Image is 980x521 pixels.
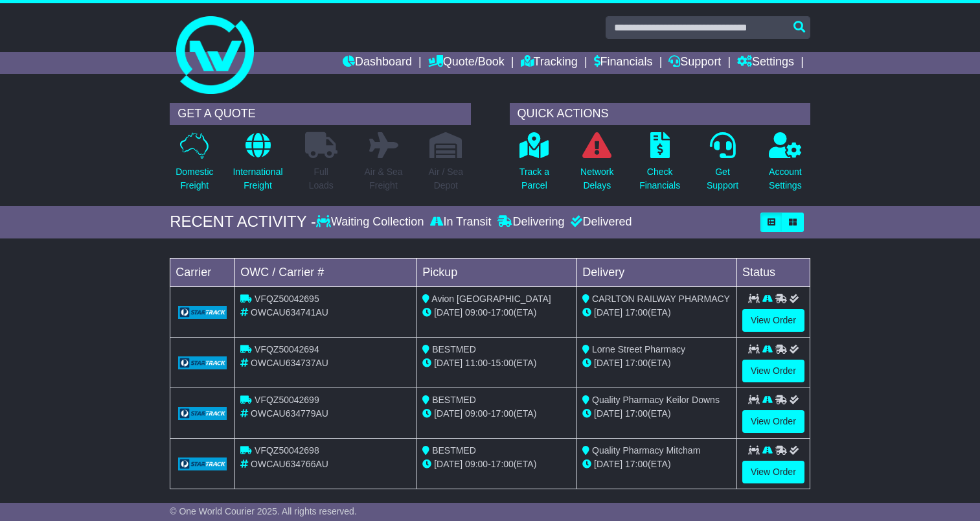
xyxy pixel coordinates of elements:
span: 17:00 [491,307,514,318]
img: GetCarrierServiceLogo [178,306,227,319]
div: - (ETA) [422,306,571,319]
div: Delivering [494,215,567,229]
p: Full Loads [305,165,337,192]
span: VFQZ50042695 [255,294,319,304]
span: OWCAU634779AU [251,408,328,419]
p: Air & Sea Freight [364,165,402,192]
a: CheckFinancials [639,132,681,200]
a: Quote/Book [428,52,505,74]
span: 17:00 [625,459,648,469]
span: Quality Pharmacy Keilor Downs [592,395,720,405]
img: GetCarrierServiceLogo [178,407,227,420]
div: - (ETA) [422,457,571,471]
a: View Order [742,461,804,483]
span: CARLTON RAILWAY PHARMACY [592,294,730,304]
div: - (ETA) [422,407,571,421]
div: QUICK ACTIONS [510,103,810,125]
p: Get Support [707,165,738,192]
span: [DATE] [434,459,462,469]
td: Carrier [170,258,235,286]
a: Financials [594,52,653,74]
span: © One World Courier 2025. All rights reserved. [170,506,357,516]
div: RECENT ACTIVITY - [170,213,316,231]
a: Dashboard [343,52,412,74]
td: Pickup [417,258,577,286]
span: [DATE] [434,307,462,318]
span: 17:00 [491,459,514,469]
a: View Order [742,360,804,382]
a: DomesticFreight [175,132,214,200]
p: Account Settings [769,165,802,192]
span: BESTMED [432,445,476,456]
span: 09:00 [465,408,488,419]
a: View Order [742,410,804,433]
span: [DATE] [594,408,622,419]
a: InternationalFreight [232,132,283,200]
a: Settings [737,52,794,74]
a: AccountSettings [768,132,803,200]
div: (ETA) [582,407,731,421]
span: OWCAU634766AU [251,459,328,469]
td: Status [737,258,810,286]
span: Lorne Street Pharmacy [592,344,685,354]
span: 17:00 [625,307,648,318]
img: GetCarrierServiceLogo [178,457,227,470]
div: (ETA) [582,356,731,370]
span: [DATE] [594,459,622,469]
span: 17:00 [491,408,514,419]
p: Network Delays [580,165,613,192]
span: [DATE] [594,307,622,318]
span: 09:00 [465,307,488,318]
div: In Transit [427,215,494,229]
div: GET A QUOTE [170,103,470,125]
span: BESTMED [432,344,476,354]
span: VFQZ50042698 [255,445,319,456]
p: International Freight [233,165,282,192]
a: Track aParcel [519,132,550,200]
a: NetworkDelays [580,132,614,200]
div: - (ETA) [422,356,571,370]
span: VFQZ50042699 [255,395,319,405]
span: 17:00 [625,408,648,419]
span: OWCAU634737AU [251,358,328,368]
p: Track a Parcel [519,165,549,192]
span: VFQZ50042694 [255,344,319,354]
td: Delivery [577,258,737,286]
span: [DATE] [434,408,462,419]
td: OWC / Carrier # [235,258,417,286]
span: Avion [GEOGRAPHIC_DATA] [431,294,551,304]
span: 11:00 [465,358,488,368]
div: (ETA) [582,306,731,319]
span: 09:00 [465,459,488,469]
div: Delivered [567,215,632,229]
span: Quality Pharmacy Mitcham [592,445,700,456]
div: Waiting Collection [316,215,427,229]
span: [DATE] [434,358,462,368]
span: OWCAU634741AU [251,307,328,318]
span: 15:00 [491,358,514,368]
a: Support [668,52,721,74]
a: GetSupport [706,132,739,200]
div: (ETA) [582,457,731,471]
p: Domestic Freight [176,165,213,192]
span: BESTMED [432,395,476,405]
span: 17:00 [625,358,648,368]
p: Air / Sea Depot [428,165,463,192]
a: View Order [742,309,804,332]
a: Tracking [521,52,578,74]
p: Check Financials [639,165,680,192]
img: GetCarrierServiceLogo [178,356,227,369]
span: [DATE] [594,358,622,368]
